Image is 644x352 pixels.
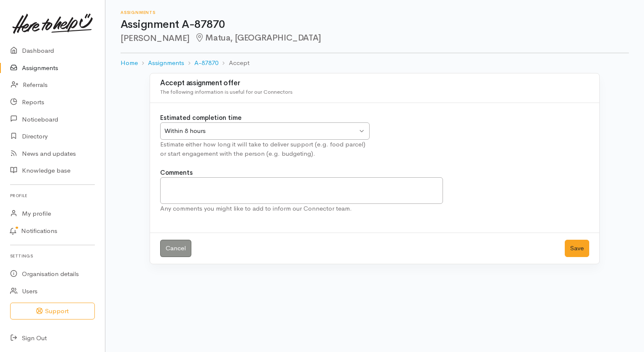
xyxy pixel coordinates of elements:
[195,32,321,43] span: Matua, [GEOGRAPHIC_DATA]
[160,240,191,257] a: Cancel
[565,240,589,257] button: Save
[10,303,95,320] button: Support
[121,19,629,31] h1: Assignment A-87870
[10,250,95,262] h6: Settings
[121,33,629,43] h2: [PERSON_NAME]
[160,204,443,214] div: Any comments you might like to add to inform our Connector team.
[121,10,629,15] h6: Assignments
[194,58,218,68] a: A-87870
[160,79,589,87] h3: Accept assignment offer
[160,140,370,159] div: Estimate either how long it will take to deliver support (e.g. food parcel) or start engagement w...
[121,58,138,68] a: Home
[10,190,95,201] h6: Profile
[121,53,629,73] nav: breadcrumb
[160,168,193,178] label: Comments
[160,113,241,123] label: Estimated completion time
[160,88,292,95] span: The following information is useful for our Connectors
[148,58,184,68] a: Assignments
[164,126,357,136] div: Within 8 hours
[218,58,249,68] li: Accept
